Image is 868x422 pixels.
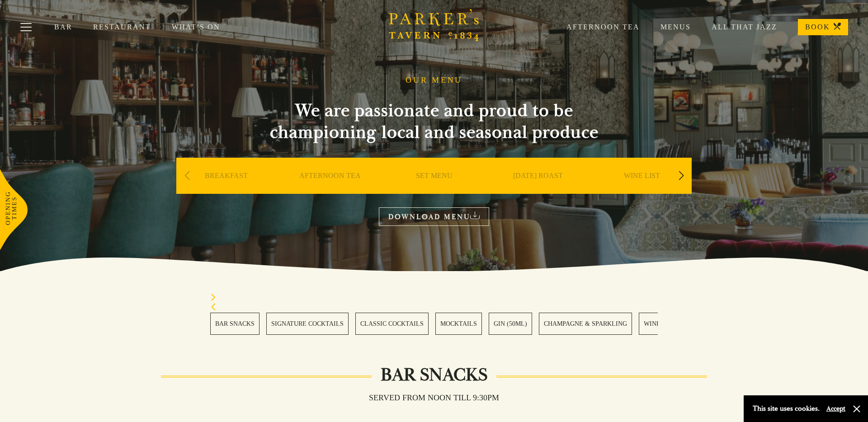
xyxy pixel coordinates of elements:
[416,171,453,207] a: SET MENU
[372,364,496,386] h2: Bar Snacks
[355,313,429,335] a: 3 / 28
[176,158,276,221] div: 1 / 9
[826,404,845,413] button: Accept
[852,404,861,413] button: Close and accept
[592,158,692,221] div: 5 / 9
[489,313,532,335] a: 5 / 28
[406,75,462,85] h1: OUR MENU
[210,294,658,303] div: Next slide
[513,171,563,207] a: [DATE] ROAST
[488,158,588,221] div: 4 / 9
[753,402,820,415] p: This site uses cookies.
[639,313,669,335] a: 7 / 28
[624,171,660,207] a: WINE LIST
[675,166,687,186] div: Next slide
[299,171,361,207] a: AFTERNOON TEA
[253,100,615,143] h2: We are passionate and proud to be championing local and seasonal produce
[181,166,193,186] div: Previous slide
[384,158,484,221] div: 3 / 9
[210,303,658,313] div: Previous slide
[266,313,349,335] a: 2 / 28
[379,207,489,226] a: DOWNLOAD MENU
[539,313,632,335] a: 6 / 28
[205,171,248,207] a: BREAKFAST
[360,393,508,403] h3: Served from noon till 9:30pm
[280,158,380,221] div: 2 / 9
[210,313,259,335] a: 1 / 28
[435,313,482,335] a: 4 / 28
